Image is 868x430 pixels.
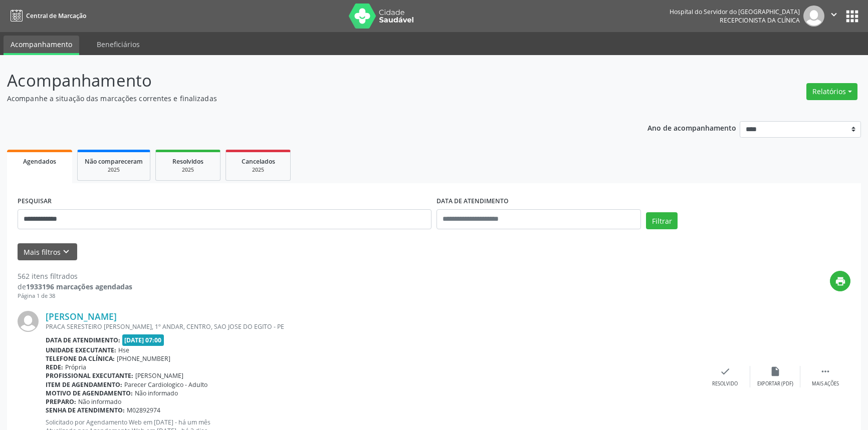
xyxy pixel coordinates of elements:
[85,166,143,174] div: 2025
[803,6,824,27] img: img
[135,389,178,397] span: Não informado
[46,354,115,363] b: Telefone da clínica:
[437,194,509,209] label: DATA DE ATENDIMENTO
[670,8,800,16] div: Hospital do Servidor do [GEOGRAPHIC_DATA]
[46,397,76,406] b: Preparo:
[835,276,846,287] i: print
[824,6,843,27] button: 
[843,8,861,25] button: apps
[46,346,116,354] b: Unidade executante:
[830,271,850,291] button: print
[720,366,731,377] i: check
[85,157,143,166] span: Não compareceram
[26,282,132,291] strong: 1933196 marcações agendadas
[122,334,164,346] span: [DATE] 07:00
[18,292,132,300] div: Página 1 de 38
[18,243,77,261] button: Mais filtroskeyboard_arrow_down
[26,12,86,20] span: Central de Marcação
[828,9,839,20] i: 
[135,371,183,380] span: [PERSON_NAME]
[720,16,800,25] span: Recepcionista da clínica
[806,83,857,100] button: Relatórios
[7,68,605,93] p: Acompanhamento
[46,371,133,380] b: Profissional executante:
[117,354,170,363] span: [PHONE_NUMBER]
[242,157,275,166] span: Cancelados
[7,93,605,104] p: Acompanhe a situação das marcações correntes e finalizadas
[712,380,738,387] div: Resolvido
[646,212,678,229] button: Filtrar
[647,121,736,134] p: Ano de acompanhamento
[90,36,147,53] a: Beneficiários
[127,406,160,414] span: M02892974
[118,346,129,354] span: Hse
[65,363,86,371] span: Própria
[820,366,831,377] i: 
[7,8,86,24] a: Central de Marcação
[233,166,283,174] div: 2025
[770,366,781,377] i: insert_drive_file
[46,380,122,389] b: Item de agendamento:
[78,397,121,406] span: Não informado
[46,389,133,397] b: Motivo de agendamento:
[757,380,793,387] div: Exportar (PDF)
[4,36,79,55] a: Acompanhamento
[46,322,700,331] div: PRACA SERESTEIRO [PERSON_NAME], 1º ANDAR, CENTRO, SAO JOSE DO EGITO - PE
[18,281,132,292] div: de
[18,311,39,332] img: img
[46,363,63,371] b: Rede:
[23,157,56,166] span: Agendados
[18,271,132,281] div: 562 itens filtrados
[163,166,213,174] div: 2025
[61,246,72,257] i: keyboard_arrow_down
[124,380,207,389] span: Parecer Cardiologico - Adulto
[46,406,125,414] b: Senha de atendimento:
[18,194,52,209] label: PESQUISAR
[812,380,839,387] div: Mais ações
[46,336,120,344] b: Data de atendimento:
[46,311,117,322] a: [PERSON_NAME]
[172,157,203,166] span: Resolvidos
